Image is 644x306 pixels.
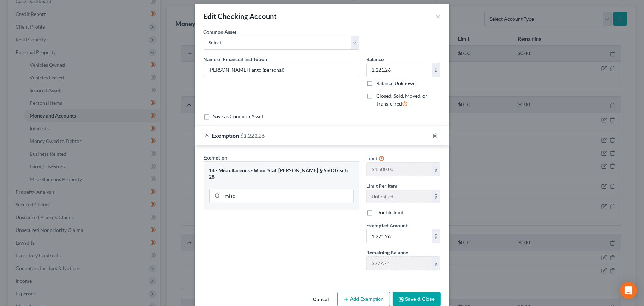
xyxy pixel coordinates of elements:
div: Edit Checking Account [204,11,277,21]
div: $ [432,190,440,203]
label: Balance [366,55,384,63]
label: Limit Per Item [366,182,397,190]
input: 0.00 [367,63,432,77]
div: $ [432,163,440,176]
span: $1,221.26 [241,132,265,139]
input: Search exemption rules... [223,189,353,203]
span: Exemption [204,155,228,161]
div: $ [432,63,440,77]
label: Double limit [376,209,404,216]
div: Open Intercom Messenger [620,282,637,299]
span: Exemption [212,132,239,139]
input: 0.00 [367,229,432,243]
label: Common Asset [204,28,237,36]
input: -- [367,190,432,203]
span: Limit [366,155,378,161]
span: Closed, Sold, Moved, or Transferred [376,93,427,107]
div: $ [432,229,440,243]
input: -- [367,257,432,270]
button: × [436,12,441,20]
label: Balance Unknown [376,80,416,87]
span: Name of Financial Institution [204,56,267,62]
span: Exempted Amount [366,222,408,228]
label: Remaining Balance [366,249,408,256]
label: Save as Common Asset [213,113,264,120]
div: $ [432,257,440,270]
div: 14 - Miscellaneous - Minn. Stat. [PERSON_NAME]. § 550.37 sub 28 [209,167,354,180]
input: Enter name... [204,63,359,77]
input: -- [367,163,432,176]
